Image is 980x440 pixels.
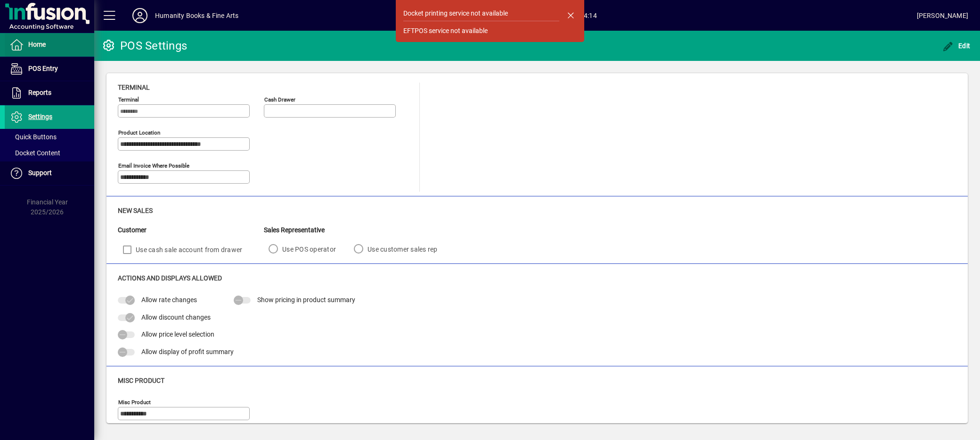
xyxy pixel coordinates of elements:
[141,348,234,355] span: Allow display of profit summary
[5,145,94,161] a: Docket Content
[28,65,58,72] span: POS Entry
[155,8,239,23] div: Humanity Books & Fine Arts
[28,113,52,120] span: Settings
[917,8,968,23] div: [PERSON_NAME]
[5,57,94,81] a: POS Entry
[942,42,971,50] span: Edit
[118,225,264,235] div: Customer
[101,38,187,53] div: POS Settings
[118,274,222,282] span: Actions and Displays Allowed
[5,33,94,57] a: Home
[118,207,153,214] span: New Sales
[118,162,189,169] mat-label: Email Invoice where possible
[264,96,295,103] mat-label: Cash Drawer
[264,225,451,235] div: Sales Representative
[118,129,160,136] mat-label: Product location
[403,26,488,36] div: EFTPOS service not available
[239,8,917,23] span: [DATE] 14:14
[118,377,164,384] span: Misc Product
[9,149,60,157] span: Docket Content
[118,96,139,103] mat-label: Terminal
[118,84,150,91] span: Terminal
[141,313,211,321] span: Allow discount changes
[940,37,973,54] button: Edit
[5,81,94,105] a: Reports
[5,161,94,185] a: Support
[28,41,46,48] span: Home
[141,296,197,304] span: Allow rate changes
[28,169,52,177] span: Support
[257,296,355,304] span: Show pricing in product summary
[125,7,155,24] button: Profile
[118,399,151,406] mat-label: Misc Product
[9,133,57,141] span: Quick Buttons
[141,330,214,338] span: Allow price level selection
[28,89,51,96] span: Reports
[5,129,94,145] a: Quick Buttons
